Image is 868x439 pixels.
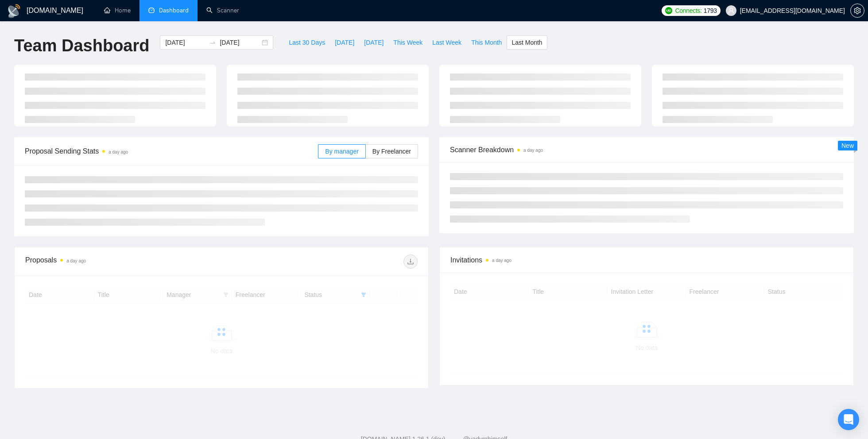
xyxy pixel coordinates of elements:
[450,254,843,266] span: Invitations
[148,7,155,13] span: dashboard
[165,38,205,47] input: Start date
[511,38,542,47] span: Last Month
[507,35,547,50] button: Last Month
[466,35,507,50] button: This Month
[471,38,502,47] span: This Month
[7,4,21,18] img: logo
[427,35,466,50] button: Last Week
[432,38,461,47] span: Last Week
[728,8,734,14] span: user
[289,38,325,47] span: Last 30 Days
[364,38,384,47] span: [DATE]
[220,38,260,47] input: End date
[25,254,221,269] div: Proposals
[665,7,672,14] img: upwork-logo.png
[372,148,411,155] span: By Freelancer
[704,6,717,15] span: 1793
[206,7,239,14] a: searchScanner
[850,4,864,18] button: setting
[359,35,388,50] button: [DATE]
[209,39,216,46] span: swap-right
[492,258,511,263] time: a day ago
[325,148,358,155] span: By manager
[14,35,149,56] h1: Team Dashboard
[450,144,843,155] span: Scanner Breakdown
[838,409,859,430] div: Open Intercom Messenger
[841,142,854,149] span: New
[388,35,427,50] button: This Week
[330,35,359,50] button: [DATE]
[104,7,131,14] a: homeHome
[523,148,543,153] time: a day ago
[159,7,189,14] span: Dashboard
[25,146,318,157] span: Proposal Sending Stats
[66,258,86,263] time: a day ago
[851,7,864,14] span: setting
[393,38,422,47] span: This Week
[850,7,864,14] a: setting
[209,39,216,46] span: to
[108,150,128,154] time: a day ago
[335,38,354,47] span: [DATE]
[284,35,330,50] button: Last 30 Days
[675,6,701,15] span: Connects:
